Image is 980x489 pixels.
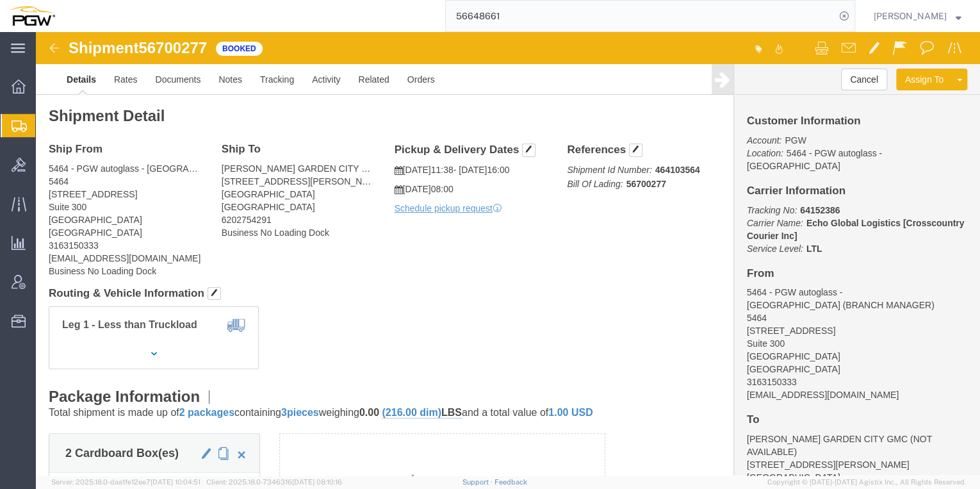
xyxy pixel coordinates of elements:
button: [PERSON_NAME] [873,8,962,24]
span: Copyright © [DATE]-[DATE] Agistix Inc., All Rights Reserved [767,477,965,488]
iframe: FS Legacy Container [36,32,980,476]
span: [DATE] 08:10:16 [292,478,342,486]
span: Ksenia Gushchina-Kerecz [874,9,947,23]
input: Search for shipment number, reference number [446,1,835,31]
span: Server: 2025.18.0-daa1fe12ee7 [51,478,200,486]
span: [DATE] 10:04:51 [151,478,200,486]
img: logo [9,6,55,26]
a: Feedback [494,478,527,486]
span: Client: 2025.18.0-7346316 [206,478,342,486]
a: Support [462,478,494,486]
